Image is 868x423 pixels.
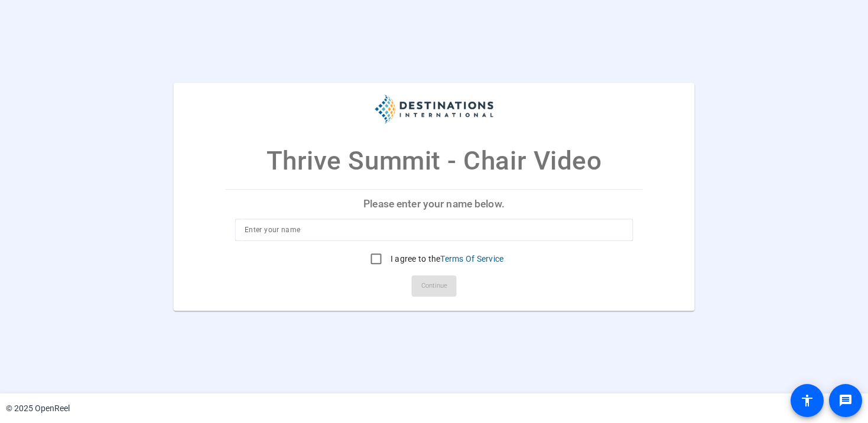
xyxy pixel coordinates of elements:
a: Terms Of Service [440,254,503,263]
mat-icon: message [838,393,853,408]
img: company-logo [375,95,493,123]
p: Please enter your name below. [226,190,642,218]
input: Enter your name [245,223,623,237]
div: © 2025 OpenReel [6,402,70,415]
mat-icon: accessibility [800,393,814,408]
label: I agree to the [388,253,504,265]
p: Thrive Summit - Chair Video [266,141,602,180]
